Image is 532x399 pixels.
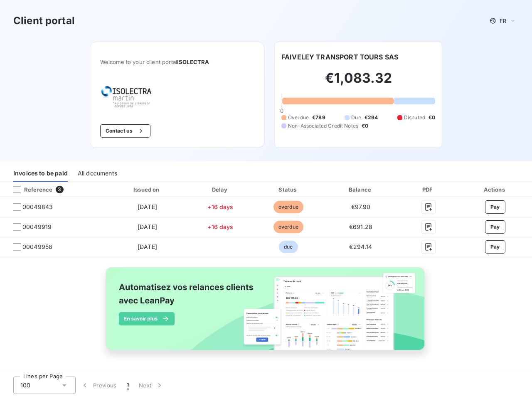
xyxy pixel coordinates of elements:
span: FR [500,17,506,24]
span: [DATE] [138,243,157,250]
span: 100 [20,381,30,389]
div: Delay [189,185,252,194]
h3: Client portal [13,13,75,28]
span: €789 [312,114,325,121]
span: €691.28 [349,223,372,230]
span: 00049843 [22,203,53,211]
div: Issued on [109,185,185,194]
h6: FAIVELEY TRANSPORT TOURS SAS [281,52,398,62]
span: overdue [273,201,303,213]
div: Invoices to be paid [13,165,68,182]
button: Pay [485,200,505,214]
div: Reference [7,186,52,193]
div: All documents [78,165,117,182]
button: Pay [485,240,505,254]
span: Non-Associated Credit Notes [288,122,358,130]
h2: €1,083.32 [281,70,435,95]
span: 00049919 [22,223,52,231]
span: €0 [429,114,435,121]
img: banner [98,262,434,365]
span: overdue [273,221,303,233]
div: Balance [325,185,397,194]
span: ISOLECTRA [177,59,209,65]
span: €294 [365,114,378,121]
span: Disputed [404,114,425,121]
span: [DATE] [138,203,157,210]
span: Due [351,114,361,121]
span: 1 [127,381,129,389]
div: PDF [400,185,457,194]
button: 1 [122,377,134,394]
span: [DATE] [138,223,157,230]
span: +16 days [207,203,233,210]
button: Pay [485,220,505,234]
span: €0 [362,122,368,130]
span: €294.14 [349,243,372,250]
img: Company logo [100,85,153,111]
span: 3 [56,186,63,193]
span: 00049958 [22,243,52,251]
button: Contact us [100,124,150,138]
span: 0 [280,107,283,114]
button: Next [134,377,169,394]
span: Welcome to your client portal [100,59,254,65]
span: +16 days [207,223,233,230]
div: Actions [460,185,530,194]
button: Previous [76,377,122,394]
span: Overdue [288,114,309,121]
span: due [279,241,298,253]
div: Status [256,185,322,194]
span: €97.90 [351,203,371,210]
